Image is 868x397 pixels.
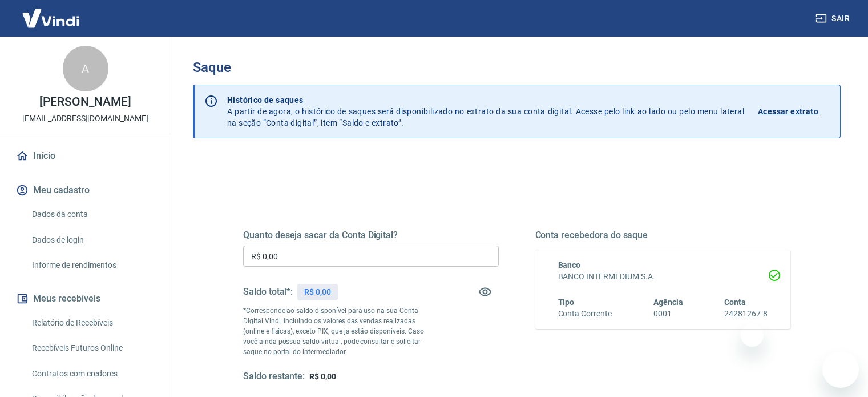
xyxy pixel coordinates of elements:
a: Dados de login [27,228,157,252]
span: Banco [558,260,581,270]
h3: Saque [193,59,841,75]
button: Sair [813,8,854,29]
h6: 0001 [653,308,683,320]
p: A partir de agora, o histórico de saques será disponibilizado no extrato da sua conta digital. Ac... [227,94,744,129]
div: A [63,46,108,91]
p: Acessar extrato [758,106,818,117]
a: Contratos com credores [27,362,157,386]
h5: Saldo total*: [243,286,293,298]
h5: Saldo restante: [243,371,305,383]
h6: BANCO INTERMEDIUM S.A. [558,271,768,283]
span: Tipo [558,298,575,307]
a: Início [14,143,157,169]
p: [EMAIL_ADDRESS][DOMAIN_NAME] [22,113,148,125]
a: Recebíveis Futuros Online [27,336,157,360]
iframe: Botão para abrir a janela de mensagens [822,351,859,388]
h6: 24281267-8 [724,308,768,320]
p: Histórico de saques [227,94,744,106]
a: Dados da conta [27,203,157,226]
a: Relatório de Recebíveis [27,311,157,335]
p: R$ 0,00 [304,286,331,298]
button: Meu cadastro [14,178,157,203]
h6: Conta Corrente [558,308,612,320]
span: Conta [724,298,746,307]
iframe: Fechar mensagem [741,324,764,347]
button: Meus recebíveis [14,286,157,311]
h5: Conta recebedora do saque [535,230,791,241]
span: Agência [653,298,683,307]
p: *Corresponde ao saldo disponível para uso na sua Conta Digital Vindi. Incluindo os valores das ve... [243,306,435,357]
h5: Quanto deseja sacar da Conta Digital? [243,230,499,241]
p: [PERSON_NAME] [39,96,131,108]
a: Informe de rendimentos [27,254,157,277]
span: R$ 0,00 [309,372,336,381]
a: Acessar extrato [758,94,831,129]
img: Vindi [14,1,88,35]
